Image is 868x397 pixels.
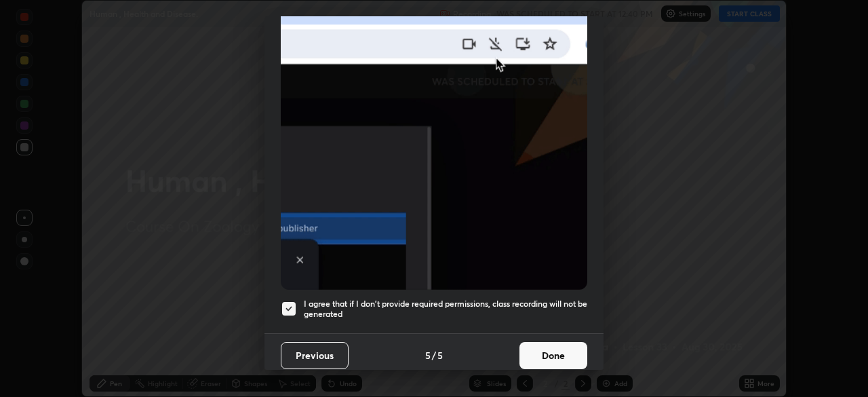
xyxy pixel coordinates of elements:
[304,299,587,320] h5: I agree that if I don't provide required permissions, class recording will not be generated
[281,342,349,369] button: Previous
[432,348,436,362] h4: /
[519,342,587,369] button: Done
[425,348,431,362] h4: 5
[437,348,443,362] h4: 5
